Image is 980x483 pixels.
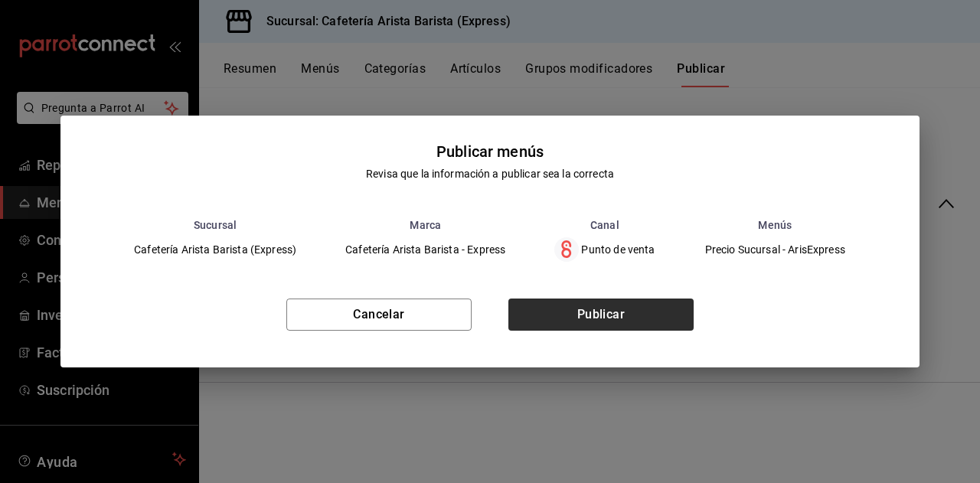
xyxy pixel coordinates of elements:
[286,299,472,331] button: Cancelar
[530,219,679,231] th: Canal
[321,231,530,268] td: Cafetería Arista Barista - Express
[680,219,871,231] th: Menús
[321,219,530,231] th: Marca
[436,140,544,163] div: Publicar menús
[109,231,321,268] td: Cafetería Arista Barista (Express)
[366,166,614,182] div: Revisa que la información a publicar sea la correcta
[554,237,655,262] div: Punto de venta
[705,244,845,255] span: Precio Sucursal - ArisExpress
[508,299,694,331] button: Publicar
[109,219,321,231] th: Sucursal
